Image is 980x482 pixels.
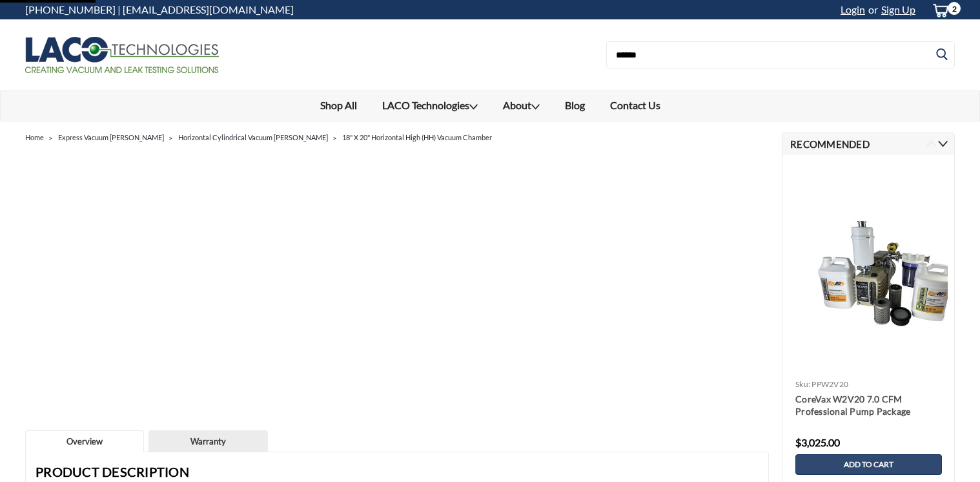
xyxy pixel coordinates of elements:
a: Horizontal Cylindrical Vacuum [PERSON_NAME] [178,133,328,141]
span: or [865,3,878,16]
span: Add to Cart [844,460,893,469]
a: Shop All [307,91,369,120]
a: LACO Technologies [369,91,490,121]
a: CoreVax W2V20 7.0 CFM Professional Pump Package [795,393,942,419]
h2: Recommended [782,132,955,154]
a: cart-preview-dropdown [922,1,955,19]
a: 18" X 20" Horizontal High (HH) Vacuum Chamber [342,133,492,141]
span: 2 [948,2,961,15]
a: About [490,91,552,121]
a: Express Vacuum [PERSON_NAME] [58,133,164,141]
a: Warranty [149,431,267,453]
span: PPW2V20 [812,379,848,389]
a: Add to Cart [795,454,942,475]
button: Previous [926,139,936,149]
span: $3,025.00 [795,436,840,448]
a: Contact Us [597,91,673,120]
span: sku: [795,379,810,389]
a: Blog [552,91,597,120]
a: Home [25,133,44,141]
a: Overview [25,430,144,453]
img: LACO Technologies [25,37,219,73]
a: sku: PPW2V20 [795,379,848,389]
button: Next [938,139,948,149]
